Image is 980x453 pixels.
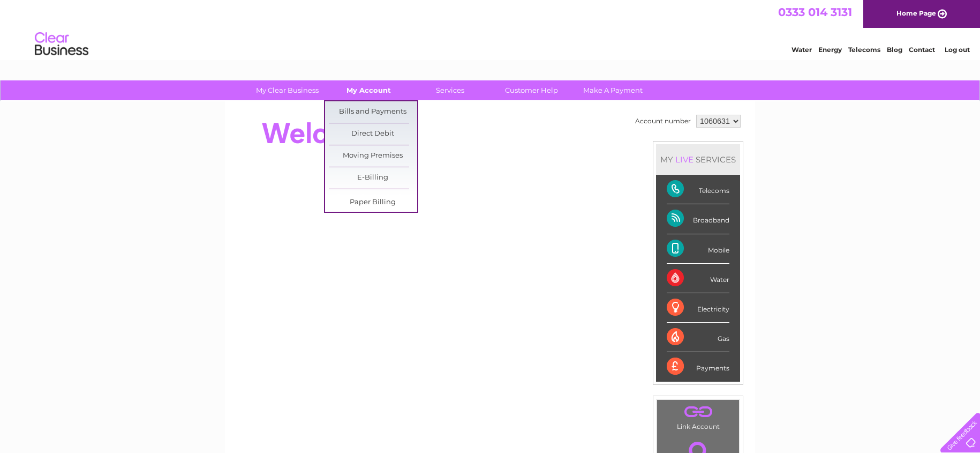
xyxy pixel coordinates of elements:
img: logo.png [34,28,89,61]
a: Direct Debit [329,123,417,145]
td: Link Account [657,399,740,433]
a: Moving Premises [329,145,417,167]
a: Customer Help [487,80,576,100]
a: Paper Billing [329,192,417,213]
div: Water [667,264,729,293]
a: Telecoms [848,46,880,54]
div: Payments [667,352,729,381]
div: LIVE [673,154,696,165]
a: E-Billing [329,167,417,189]
div: Gas [667,323,729,352]
a: Water [791,46,812,54]
a: Contact [909,46,935,54]
a: Make A Payment [569,80,657,100]
a: Energy [818,46,842,54]
div: Clear Business is a trading name of Verastar Limited (registered in [GEOGRAPHIC_DATA] No. 3667643... [238,6,744,52]
div: MY SERVICES [656,144,740,175]
div: Mobile [667,234,729,264]
div: Telecoms [667,175,729,204]
div: Electricity [667,293,729,323]
a: Bills and Payments [329,101,417,123]
td: Account number [632,112,693,130]
a: . [660,403,736,421]
a: My Clear Business [243,80,331,100]
a: Services [406,80,494,100]
a: Blog [887,46,902,54]
a: Log out [945,46,970,54]
div: Broadband [667,204,729,234]
a: My Account [325,80,413,100]
a: 0333 014 3131 [778,5,852,19]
